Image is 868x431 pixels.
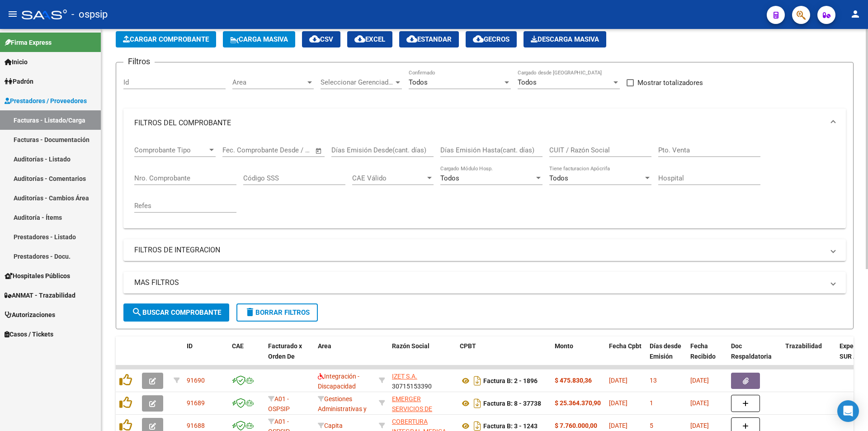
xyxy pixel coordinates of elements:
span: IZET S.A. [392,373,417,380]
mat-icon: cloud_download [473,33,484,44]
datatable-header-cell: CPBT [456,336,551,376]
span: Carga Masiva [230,35,288,43]
span: Todos [409,78,428,86]
strong: $ 475.830,36 [555,377,592,384]
span: Padrón [5,76,33,86]
strong: Factura B: 2 - 1896 [483,377,538,384]
span: Inicio [5,57,28,67]
span: Doc Respaldatoria [731,342,772,360]
span: Comprobante Tipo [134,146,208,154]
span: Firma Express [5,38,52,47]
datatable-header-cell: Trazabilidad [782,336,836,376]
button: Descarga Masiva [524,31,606,47]
span: Días desde Emisión [650,342,681,360]
span: Fecha Cpbt [609,342,642,350]
button: EXCEL [347,31,392,47]
strong: Factura B: 8 - 37738 [483,400,541,407]
span: Todos [518,78,537,86]
button: Borrar Filtros [236,303,318,322]
span: CAE Válido [352,174,425,182]
span: [DATE] [609,399,627,407]
button: Cargar Comprobante [116,31,216,47]
span: CSV [309,35,333,43]
span: Capita [318,422,343,429]
datatable-header-cell: Fecha Cpbt [605,336,646,376]
mat-icon: delete [245,307,255,317]
input: Fecha inicio [222,146,259,154]
span: Seleccionar Gerenciador [321,78,394,86]
span: EMERGER SERVICIOS DE SALUD S.A. [392,395,432,423]
mat-icon: cloud_download [406,33,417,44]
span: Integración - Discapacidad [318,373,359,390]
span: Razón Social [392,342,429,350]
div: 30677512519 [392,394,453,413]
mat-icon: cloud_download [309,33,320,44]
mat-panel-title: FILTROS DE INTEGRACION [134,245,824,255]
i: Descargar documento [472,396,483,411]
button: Open calendar [314,146,324,156]
datatable-header-cell: Monto [551,336,605,376]
span: Borrar Filtros [245,308,310,317]
datatable-header-cell: ID [183,336,228,376]
span: 91689 [187,399,205,407]
button: CSV [302,31,340,47]
span: CPBT [460,342,476,350]
span: Autorizaciones [5,310,55,320]
datatable-header-cell: Razón Social [388,336,456,376]
mat-expansion-panel-header: FILTROS DEL COMPROBANTE [123,109,846,137]
span: 13 [650,377,657,384]
span: EXCEL [354,35,385,43]
span: Gestiones Administrativas y Otros [318,395,367,423]
span: ID [187,342,193,350]
span: Fecha Recibido [690,342,716,360]
span: Todos [440,174,459,182]
span: [DATE] [609,377,627,384]
mat-expansion-panel-header: MAS FILTROS [123,272,846,294]
div: 30715153390 [392,371,453,390]
span: Gecros [473,35,509,43]
mat-icon: cloud_download [354,33,365,44]
mat-icon: person [850,9,861,19]
strong: $ 25.364.370,90 [555,399,601,407]
span: 91688 [187,422,205,429]
mat-expansion-panel-header: FILTROS DE INTEGRACION [123,239,846,261]
span: [DATE] [690,377,709,384]
i: Descargar documento [472,374,483,388]
button: Carga Masiva [223,31,295,47]
span: Area [318,342,331,350]
span: CAE [232,342,244,350]
h3: Filtros [123,55,155,68]
span: Descarga Masiva [531,35,599,43]
button: Estandar [399,31,459,47]
span: 91690 [187,377,205,384]
span: Mostrar totalizadores [637,77,703,88]
span: ANMAT - Trazabilidad [5,290,75,300]
span: [DATE] [690,399,709,407]
input: Fecha fin [267,146,311,154]
div: Open Intercom Messenger [837,400,859,422]
span: Casos / Tickets [5,329,53,339]
span: Area [232,78,306,86]
mat-panel-title: FILTROS DEL COMPROBANTE [134,118,824,128]
span: [DATE] [690,422,709,429]
app-download-masive: Descarga masiva de comprobantes (adjuntos) [524,31,606,47]
span: A01 - OSPSIP [268,395,290,413]
span: Cargar Comprobante [123,35,209,43]
mat-icon: menu [7,9,18,19]
mat-icon: search [132,307,142,317]
span: Facturado x Orden De [268,342,302,360]
strong: $ 7.760.000,00 [555,422,597,429]
datatable-header-cell: CAE [228,336,264,376]
span: Estandar [406,35,452,43]
button: Buscar Comprobante [123,303,229,322]
datatable-header-cell: Fecha Recibido [687,336,727,376]
span: 5 [650,422,653,429]
span: [DATE] [609,422,627,429]
button: Gecros [466,31,517,47]
datatable-header-cell: Area [314,336,375,376]
span: Prestadores / Proveedores [5,96,87,106]
span: Todos [549,174,568,182]
span: Monto [555,342,573,350]
span: Trazabilidad [785,342,822,350]
span: - ospsip [71,5,108,24]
